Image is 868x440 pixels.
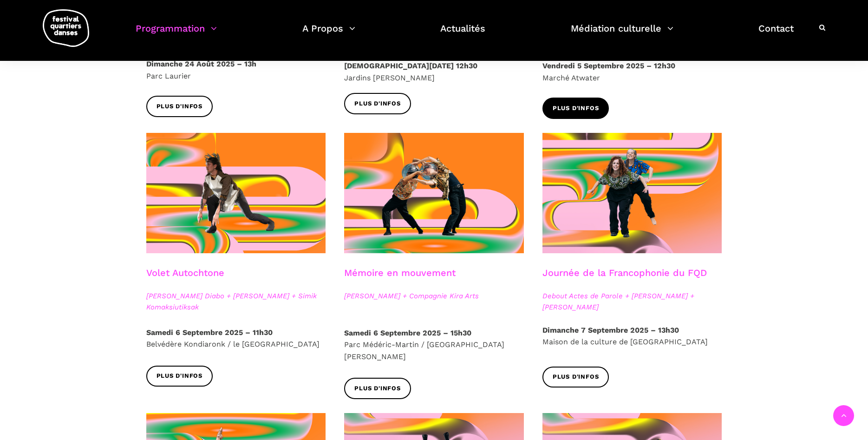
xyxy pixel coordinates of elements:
[157,371,203,381] span: Plus d'infos
[354,99,401,109] span: Plus d'infos
[344,327,524,363] p: Parc Médéric-Martin / [GEOGRAPHIC_DATA][PERSON_NAME]
[542,61,675,70] strong: Vendredi 5 Septembre 2025 – 12h30
[146,267,224,278] a: Volet Autochtone
[758,20,794,48] a: Contact
[354,384,401,394] span: Plus d'infos
[542,324,722,348] p: Maison de la culture de [GEOGRAPHIC_DATA]
[571,20,673,48] a: Médiation culturelle
[542,326,679,335] strong: Dimanche 7 Septembre 2025 – 13h30
[542,267,707,278] a: Journée de la Francophonie du FQD
[440,20,485,48] a: Actualités
[553,104,599,113] span: Plus d'infos
[542,367,609,387] a: Plus d'infos
[146,328,273,337] strong: Samedi 6 Septembre 2025 – 11h30
[542,60,722,84] p: Marché Atwater
[146,58,326,82] p: Parc Laurier
[553,372,599,382] span: Plus d'infos
[542,290,722,313] span: Debout Actes de Parole + [PERSON_NAME] + [PERSON_NAME]
[302,20,355,48] a: A Propos
[344,60,524,84] p: Jardins [PERSON_NAME]
[146,96,213,117] a: Plus d'infos
[344,93,411,114] a: Plus d'infos
[136,20,217,48] a: Programmation
[157,102,203,112] span: Plus d'infos
[344,378,411,399] a: Plus d'infos
[344,328,471,337] strong: Samedi 6 Septembre 2025 – 15h30
[146,59,256,68] strong: Dimanche 24 Août 2025 – 13h
[146,366,213,387] a: Plus d'infos
[146,327,326,350] p: Belvédère Kondiaronk / le [GEOGRAPHIC_DATA]
[146,290,326,313] span: [PERSON_NAME] Diabo + [PERSON_NAME] + Simik Komaksiutiksak
[344,61,477,70] strong: [DEMOGRAPHIC_DATA][DATE] 12h30
[344,290,524,302] span: [PERSON_NAME] + Compagnie Kira Arts
[542,98,609,118] a: Plus d'infos
[344,267,456,278] a: Mémoire en mouvement
[43,9,89,47] img: logo-fqd-med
